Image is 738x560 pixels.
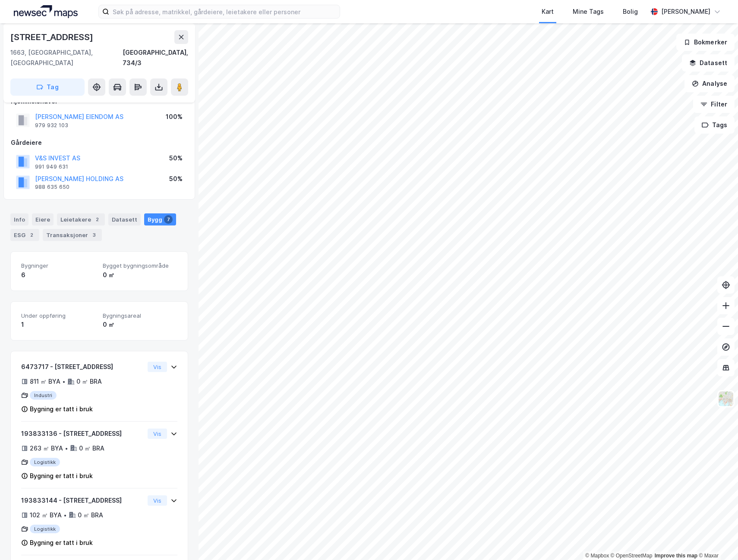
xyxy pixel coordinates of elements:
div: 7 [164,215,173,224]
a: Mapbox [585,553,609,559]
div: Leietakere [57,213,105,225]
span: Bygningsareal [103,312,177,319]
div: 50% [169,174,183,184]
div: 50% [169,153,183,163]
div: 1 [21,319,96,330]
div: 0 ㎡ [103,270,177,280]
button: Bokmerker [676,34,735,51]
div: Transaksjoner [43,229,102,241]
div: Bygning er tatt i bruk [30,404,93,414]
div: Mine Tags [573,6,604,17]
div: Bolig [623,6,638,17]
div: 6 [21,270,96,280]
button: Vis [148,495,167,506]
span: Bygninger [21,262,96,269]
div: [STREET_ADDRESS] [10,30,95,44]
div: ESG [10,229,39,241]
div: Info [10,213,28,225]
div: • [63,512,67,519]
span: Under oppføring [21,312,96,319]
div: Gårdeiere [11,138,188,148]
div: Datasett [108,213,141,225]
div: • [62,378,66,385]
iframe: Chat Widget [695,519,738,560]
button: Filter [693,96,735,113]
div: 3 [90,231,98,239]
input: Søk på adresse, matrikkel, gårdeiere, leietakere eller personer [109,5,340,18]
button: Analyse [684,75,735,92]
div: 6473717 - [STREET_ADDRESS] [21,362,144,372]
div: Bygning er tatt i bruk [30,538,93,548]
img: Z [718,391,734,407]
div: 811 ㎡ BYA [30,376,60,387]
div: 102 ㎡ BYA [30,510,62,520]
button: Tag [10,78,85,96]
button: Datasett [682,54,735,72]
div: 979 932 103 [35,122,68,129]
span: Bygget bygningsområde [103,262,177,269]
div: 2 [93,215,101,224]
div: 193833136 - [STREET_ADDRESS] [21,429,144,439]
div: 988 635 650 [35,184,69,191]
div: [GEOGRAPHIC_DATA], 734/3 [123,47,188,68]
a: OpenStreetMap [611,553,653,559]
img: logo.a4113a55bc3d86da70a041830d287a7e.svg [14,5,78,18]
div: 0 ㎡ BRA [78,510,103,520]
div: Bygning er tatt i bruk [30,471,93,481]
div: Kart [542,6,554,17]
div: 0 ㎡ BRA [76,376,102,387]
div: 263 ㎡ BYA [30,443,63,454]
div: 1663, [GEOGRAPHIC_DATA], [GEOGRAPHIC_DATA] [10,47,123,68]
div: 2 [27,231,36,239]
div: Eiere [32,213,54,225]
div: 100% [166,112,183,122]
button: Vis [148,362,167,372]
div: [PERSON_NAME] [661,6,710,17]
div: 0 ㎡ [103,319,177,330]
div: 991 949 631 [35,163,68,170]
div: Bygg [144,213,176,225]
button: Tags [694,116,735,134]
div: 0 ㎡ BRA [79,443,104,454]
a: Improve this map [655,553,697,559]
button: Vis [148,429,167,439]
div: 193833144 - [STREET_ADDRESS] [21,495,144,506]
div: • [65,445,68,452]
